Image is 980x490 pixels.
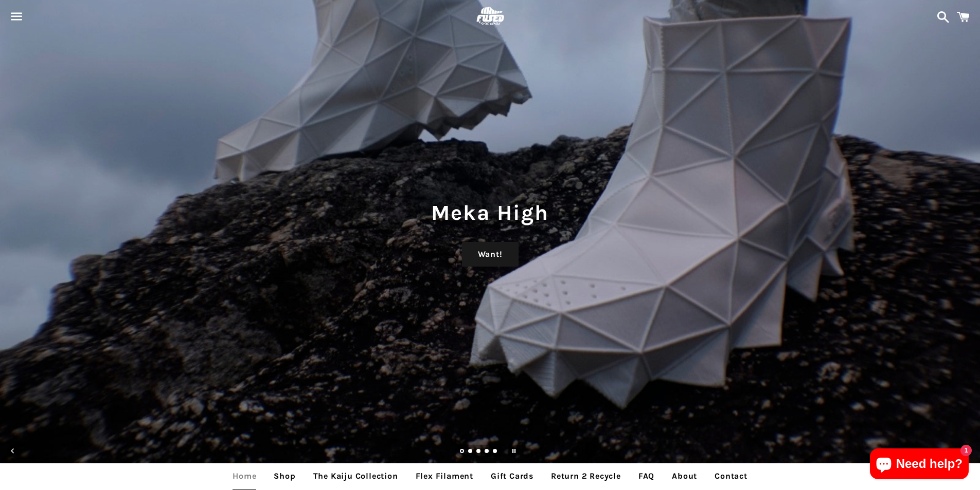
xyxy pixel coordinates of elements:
[476,449,482,455] a: Load slide 3
[266,463,303,489] a: Shop
[10,198,970,228] h1: Meka High
[485,449,490,455] a: Load slide 4
[468,449,473,455] a: Load slide 2
[867,448,972,482] inbox-online-store-chat: Shopify online store chat
[483,463,541,489] a: Gift Cards
[2,440,24,462] button: Previous slide
[543,463,629,489] a: Return 2 Recycle
[493,449,498,455] a: Load slide 5
[664,463,705,489] a: About
[631,463,662,489] a: FAQ
[225,463,264,489] a: Home
[956,440,978,462] button: Next slide
[460,449,465,455] a: Slide 1, current
[707,463,755,489] a: Contact
[306,463,406,489] a: The Kaiju Collection
[408,463,481,489] a: Flex Filament
[503,440,525,462] button: Pause slideshow
[462,242,519,267] a: Want!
